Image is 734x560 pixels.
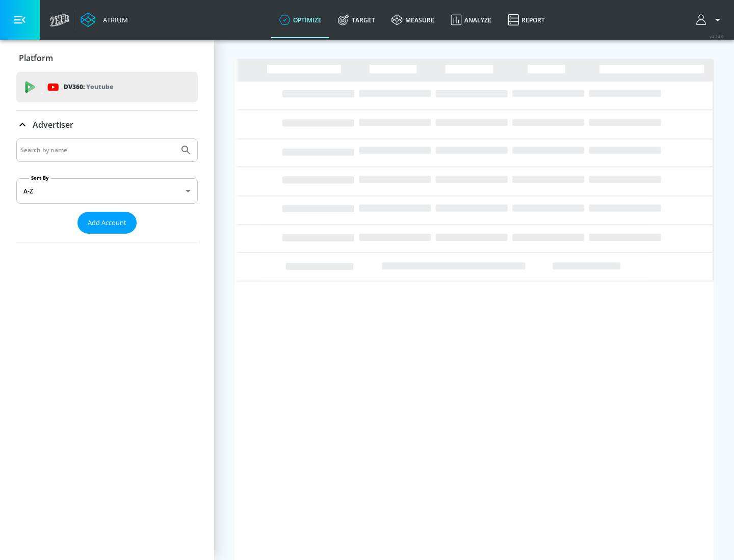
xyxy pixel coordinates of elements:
div: Advertiser [16,138,198,242]
p: DV360: [64,81,113,93]
a: Report [500,2,553,38]
a: Analyze [442,2,500,38]
label: Sort By [29,175,51,181]
p: Platform [19,52,53,64]
span: v 4.24.0 [710,34,724,39]
p: Advertiser [33,119,73,130]
span: Add Account [88,217,126,229]
div: A-Z [16,178,198,204]
a: Atrium [81,12,128,27]
a: measure [383,2,442,38]
div: DV360: Youtube [16,72,198,102]
nav: list of Advertiser [16,234,198,242]
p: Youtube [86,81,113,92]
div: Advertiser [16,110,198,139]
button: Add Account [77,212,137,234]
div: Platform [16,44,198,72]
div: Atrium [99,15,128,24]
a: optimize [271,2,330,38]
a: Target [330,2,383,38]
input: Search by name [20,144,175,157]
